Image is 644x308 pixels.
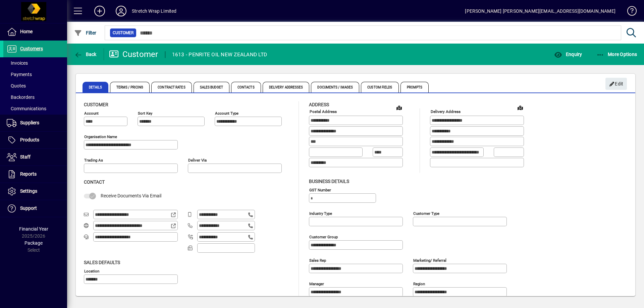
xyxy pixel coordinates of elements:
button: Add [89,5,110,17]
button: Profile [110,5,132,17]
a: Quotes [3,80,67,91]
button: Back [72,48,98,60]
mat-label: GST Number [309,187,331,192]
span: Terms / Pricing [110,82,150,93]
span: Filter [74,30,97,36]
div: Customer [109,49,158,60]
a: Staff [3,149,67,166]
a: Invoices [3,57,67,69]
mat-label: Marketing/ Referral [413,258,446,262]
span: Customers [20,46,43,51]
a: Products [3,132,67,148]
span: More Options [596,52,637,57]
a: Communications [3,103,67,114]
span: Payments [7,72,32,77]
mat-label: Region [413,281,425,286]
span: Back [74,52,97,57]
mat-label: Sort key [138,111,152,116]
span: Invoices [7,60,28,66]
span: Sales defaults [84,260,120,265]
span: Suppliers [20,120,39,125]
span: Receive Documents Via Email [101,193,161,198]
a: Payments [3,69,67,80]
span: Staff [20,154,31,160]
mat-label: Customer type [413,211,439,215]
span: Custom Fields [361,82,398,93]
span: Home [20,29,33,34]
span: Enquiry [554,52,582,57]
mat-label: Customer group [309,234,338,239]
span: Financial Year [19,226,48,232]
span: Support [20,205,37,211]
mat-label: Trading as [84,158,103,163]
mat-label: Location [84,268,99,273]
span: Package [24,240,43,246]
span: Products [20,137,39,142]
span: Sales Budget [194,82,229,93]
button: Enquiry [552,48,584,60]
a: Home [3,23,67,40]
app-page-header-button: Back [67,48,104,60]
div: [PERSON_NAME] [PERSON_NAME][EMAIL_ADDRESS][DOMAIN_NAME] [465,6,615,16]
div: 1613 - PENRITE OIL NEW ZEALAND LTD [172,49,267,60]
span: Details [83,82,108,93]
button: Edit [605,78,627,90]
span: Customer [84,102,108,107]
a: Knowledge Base [622,1,636,23]
span: Address [309,102,329,107]
span: Quotes [7,83,26,88]
a: Reports [3,166,67,183]
mat-label: Account [84,111,99,116]
span: Edit [609,78,624,89]
span: Backorders [7,95,35,100]
a: View on map [394,102,405,113]
span: Customer [113,29,133,36]
span: Communications [7,106,46,111]
mat-label: Organisation name [84,134,117,139]
mat-label: Manager [309,281,324,286]
span: Business details [309,179,349,184]
span: Prompts [400,82,429,93]
span: Contract Rates [151,82,192,93]
span: Reports [20,171,37,177]
div: Stretch Wrap Limited [132,6,177,16]
mat-label: Industry type [309,211,332,215]
a: Settings [3,183,67,200]
a: Backorders [3,91,67,103]
a: View on map [515,102,526,113]
mat-label: Deliver via [188,158,207,163]
span: Settings [20,188,37,194]
mat-label: Account Type [215,111,238,116]
button: More Options [595,48,639,60]
span: Contact [84,179,105,185]
a: Support [3,200,67,217]
a: Suppliers [3,115,67,131]
button: Filter [72,27,98,39]
span: Contacts [231,82,261,93]
span: Delivery Addresses [263,82,310,93]
span: Documents / Images [311,82,359,93]
mat-label: Sales rep [309,258,326,262]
